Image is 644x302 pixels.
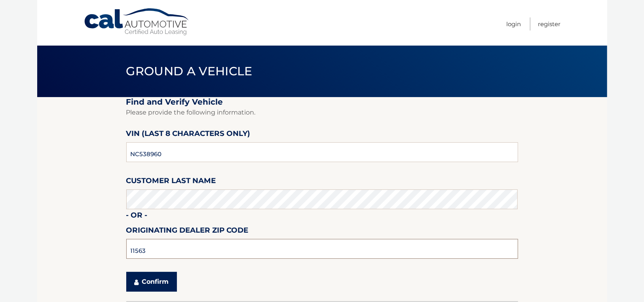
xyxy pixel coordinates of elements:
button: Confirm [126,272,177,292]
a: Register [538,17,561,31]
label: Originating Dealer Zip Code [126,224,249,239]
label: Customer Last Name [126,175,216,189]
label: - or - [126,209,148,224]
a: Login [507,17,521,31]
h2: Find and Verify Vehicle [126,97,518,107]
span: Ground a Vehicle [126,64,253,78]
a: Cal Automotive [84,8,190,36]
label: VIN (last 8 characters only) [126,128,251,142]
p: Please provide the following information. [126,107,518,118]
